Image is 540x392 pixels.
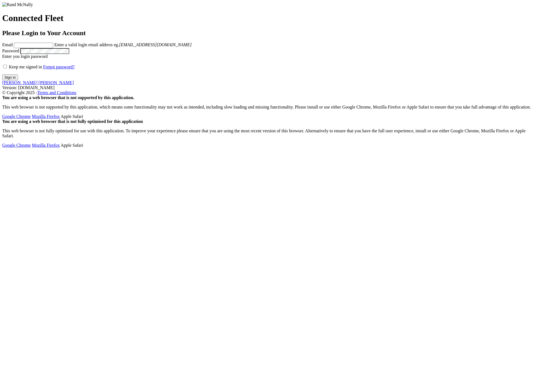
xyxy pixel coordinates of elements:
[61,114,83,119] span: Safari
[2,90,538,95] div: © Copyright 2025 -
[2,128,538,138] p: This web browser is not fully optimised for use with this application. To improve your experience...
[43,65,75,69] a: Forgot password?
[2,48,19,53] label: Password
[2,13,538,23] h1: Connected Fleet
[2,114,31,119] a: Google Chrome
[3,65,7,68] input: Keep me signed in
[2,2,538,80] form: main
[2,2,33,7] img: Rand McNally
[2,80,74,85] a: [PERSON_NAME] [PERSON_NAME]
[9,65,42,69] span: Keep me signed in
[2,29,538,37] h2: Please Login to Your Account
[2,143,31,148] a: Google Chrome
[2,42,13,47] label: Email
[61,143,83,148] span: Safari
[2,54,48,59] span: Enter you login password
[2,95,134,100] strong: You are using a web browser that is not supported by this application.
[2,74,18,80] button: Sign in
[37,90,76,95] a: Terms and Conditions
[2,105,538,110] p: This web browser is not supported by this application, which means some functionality may not wor...
[32,143,60,148] a: Mozilla Firefox
[32,114,60,119] a: Mozilla Firefox
[119,42,191,47] em: [EMAIL_ADDRESS][DOMAIN_NAME]
[2,85,538,90] div: Version: [DOMAIN_NAME]
[54,42,191,47] span: Enter a valid login email address eg.
[2,119,143,124] strong: You are using a web browser that is not fully optimised for this application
